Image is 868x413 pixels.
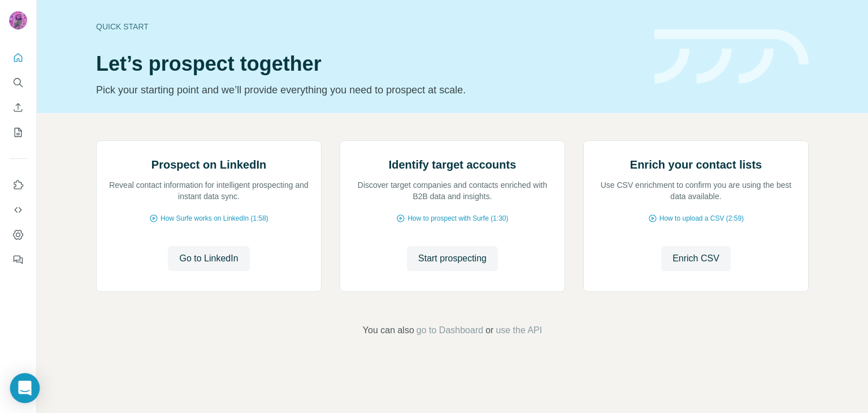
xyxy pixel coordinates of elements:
p: Use CSV enrichment to confirm you are using the best data available. [595,179,797,202]
button: Go to LinkedIn [168,246,249,271]
img: banner [654,29,809,84]
h2: Identify target accounts [389,157,517,173]
h1: Let’s prospect together [96,53,641,75]
button: Feedback [9,249,27,270]
button: My lists [9,122,27,143]
button: Use Surfe API [9,200,27,220]
h2: Enrich your contact lists [630,157,762,173]
button: Enrich CSV [661,246,731,271]
p: Discover target companies and contacts enriched with B2B data and insights. [351,179,553,202]
button: go to Dashboard [416,324,483,337]
div: Quick start [96,21,641,32]
button: Quick start [9,48,27,68]
span: How to upload a CSV (2:59) [659,213,744,223]
span: or [485,324,493,337]
span: How to prospect with Surfe (1:30) [407,213,508,223]
div: Open Intercom Messenger [10,373,40,403]
button: Start prospecting [407,246,498,271]
span: Start prospecting [418,252,487,265]
button: use the API [496,324,542,337]
button: Dashboard [9,225,27,245]
span: How Surfe works on LinkedIn (1:58) [160,213,268,223]
span: Go to LinkedIn [179,252,238,265]
button: Enrich CSV [9,97,27,118]
img: Avatar [9,11,27,29]
h2: Prospect on LinkedIn [151,157,266,173]
span: Enrich CSV [672,252,719,265]
button: Search [9,72,27,93]
span: You can also [363,324,414,337]
p: Pick your starting point and we’ll provide everything you need to prospect at scale. [96,82,641,98]
button: Use Surfe on LinkedIn [9,175,27,195]
p: Reveal contact information for intelligent prospecting and instant data sync. [108,179,310,202]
